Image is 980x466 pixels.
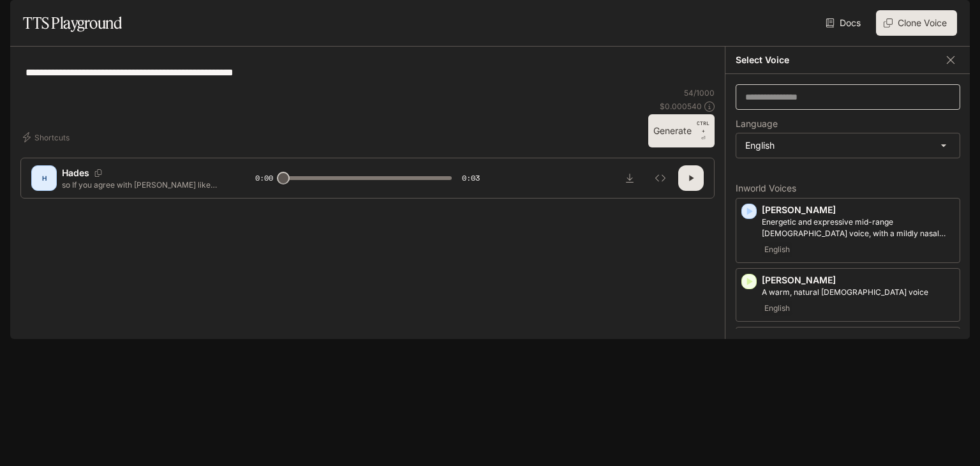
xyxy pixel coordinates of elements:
a: Docs [823,10,866,36]
span: English [762,242,792,257]
span: 0:00 [255,172,273,184]
p: $ 0.000540 [660,101,702,112]
button: GenerateCTRL +⏎ [648,114,715,147]
button: open drawer [10,6,33,29]
p: CTRL + [697,119,709,135]
p: Hades [62,167,89,179]
div: H [34,168,54,188]
button: Download audio [617,165,642,191]
p: so If you agree with [PERSON_NAME] like this video [62,179,225,190]
p: Inworld Voices [736,184,960,193]
span: 0:03 [462,172,480,184]
div: English [736,133,960,158]
p: [PERSON_NAME] [762,274,954,287]
p: Language [736,119,778,128]
h1: TTS Playground [23,10,122,36]
p: [PERSON_NAME] [762,204,954,216]
p: 54 / 1000 [684,87,715,98]
span: English [762,301,792,316]
button: Shortcuts [20,127,75,147]
button: Copy Voice ID [89,169,107,177]
button: Inspect [648,165,673,191]
p: A warm, natural female voice [762,287,954,298]
p: Energetic and expressive mid-range male voice, with a mildly nasal quality [762,216,954,239]
button: Clone Voice [876,10,957,36]
p: ⏎ [697,119,709,142]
